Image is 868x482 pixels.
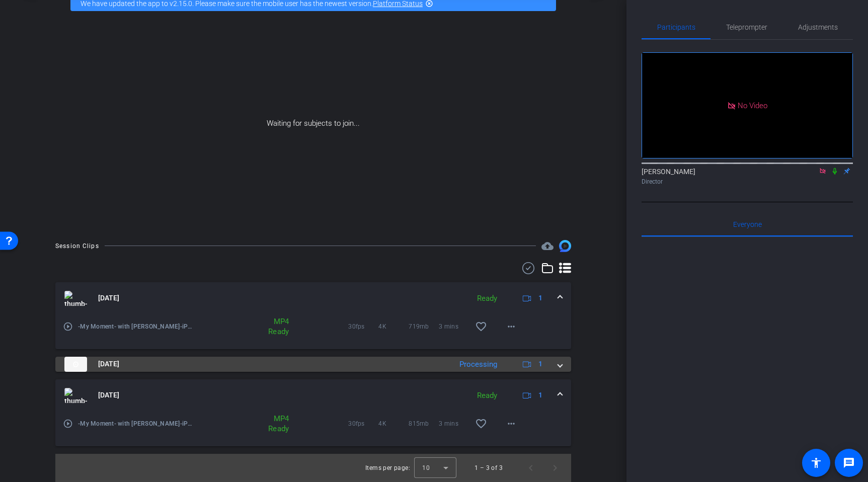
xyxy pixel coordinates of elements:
[348,322,378,332] span: 30fps
[538,390,542,400] span: 1
[733,221,762,228] span: Everyone
[538,293,542,303] span: 1
[475,463,503,473] div: 1 – 3 of 3
[409,419,439,429] span: 815mb
[657,24,695,31] span: Participants
[454,359,502,370] div: Processing
[55,379,571,412] mat-expansion-panel-header: thumb-nail[DATE]Ready1
[365,463,410,473] div: Items per page:
[810,457,822,469] mat-icon: accessibility
[439,322,469,332] span: 3 mins
[409,322,439,332] span: 719mb
[248,414,294,434] div: MP4 Ready
[55,412,571,446] div: thumb-nail[DATE]Ready1
[63,419,73,429] mat-icon: play_circle_outline
[98,390,119,400] span: [DATE]
[475,320,487,333] mat-icon: favorite_border
[378,419,409,429] span: 4K
[726,24,767,31] span: Teleprompter
[475,418,487,430] mat-icon: favorite_border
[248,316,294,337] div: MP4 Ready
[519,456,543,480] button: Previous page
[55,357,571,372] mat-expansion-panel-header: thumb-nail[DATE]Processing1
[78,419,193,429] span: -My Moment- with [PERSON_NAME]-iPhone 16 Pro Max-2025-10-10-10-16-01-627-0
[798,24,838,31] span: Adjustments
[378,322,409,332] span: 4K
[98,293,119,303] span: [DATE]
[64,291,87,306] img: thumb-nail
[472,293,502,304] div: Ready
[55,314,571,349] div: thumb-nail[DATE]Ready1
[472,390,502,401] div: Ready
[55,282,571,314] mat-expansion-panel-header: thumb-nail[DATE]Ready1
[642,167,853,186] div: [PERSON_NAME]
[98,359,119,369] span: [DATE]
[541,240,554,252] span: Destinations for your clips
[64,388,87,403] img: thumb-nail
[63,322,73,332] mat-icon: play_circle_outline
[78,322,193,332] span: -My Moment- with [PERSON_NAME]-iPhone 16 Pro Max-2025-10-10-10-30-16-569-0
[843,457,855,469] mat-icon: message
[541,240,554,252] mat-icon: cloud_upload
[348,419,378,429] span: 30fps
[25,17,601,230] div: Waiting for subjects to join...
[505,418,517,430] mat-icon: more_horiz
[543,456,567,480] button: Next page
[64,357,87,372] img: thumb-nail
[559,240,571,252] img: Session clips
[538,359,542,369] span: 1
[439,419,469,429] span: 3 mins
[642,177,853,186] div: Director
[505,320,517,333] mat-icon: more_horiz
[738,101,767,110] span: No Video
[55,241,99,251] div: Session Clips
